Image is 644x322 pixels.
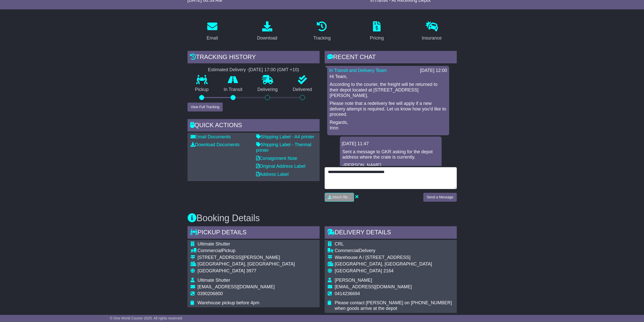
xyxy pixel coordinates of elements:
[330,82,447,98] p: According to the courier, the freight will be returned to their depot located at [STREET_ADDRESS]...
[330,120,447,131] p: Regards, Irinn
[370,35,384,42] div: Pricing
[198,261,295,267] div: [GEOGRAPHIC_DATA], [GEOGRAPHIC_DATA]
[325,51,457,65] div: RECENT CHAT
[250,87,285,92] p: Delivering
[256,156,297,161] a: Consignment Note
[198,255,295,260] div: [STREET_ADDRESS][PERSON_NAME]
[335,278,372,283] span: [PERSON_NAME]
[335,248,359,253] span: Commercial
[198,248,295,254] div: Pickup
[257,35,277,42] div: Download
[310,20,334,43] a: Tracking
[367,20,387,43] a: Pricing
[198,278,230,283] span: Ultimate Shutter
[330,74,447,80] p: Hi Team,
[335,255,454,260] div: Warehouse A / [STREET_ADDRESS]
[285,87,320,92] p: Delivered
[342,141,440,147] div: [DATE] 11:47
[342,149,439,160] p: Sent a message to GKR asking for the depot address where the crate is currently.
[191,134,231,139] a: Email Documents
[422,35,442,42] div: Insurance
[203,20,221,43] a: Email
[335,291,360,296] span: 0414236694
[188,51,320,65] div: Tracking history
[256,172,289,177] a: Address Label
[335,300,452,311] span: Please contact [PERSON_NAME] on [PHONE_NUMBER] when goods arrive at the depot
[335,248,454,254] div: Delivery
[335,261,454,267] div: [GEOGRAPHIC_DATA], [GEOGRAPHIC_DATA]
[335,268,382,273] span: [GEOGRAPHIC_DATA]
[325,226,457,240] div: Delivery Details
[110,316,183,320] span: © One World Courier 2025. All rights reserved.
[191,142,240,147] a: Download Documents
[198,241,230,247] span: Ultimate Shutter
[198,284,275,289] span: [EMAIL_ADDRESS][DOMAIN_NAME]
[420,68,447,73] div: [DATE] 12:00
[188,213,457,223] h3: Booking Details
[198,300,259,305] span: Warehouse pickup before 4pm
[198,248,222,253] span: Commercial
[246,268,256,273] span: 3977
[330,101,447,117] p: Please note that a redelivery fee will apply if a new delivery attempt is required. Let us know h...
[256,142,311,153] a: Shipping Label - Thermal printer
[256,134,314,139] a: Shipping Label - A4 printer
[188,67,320,73] div: Estimated Delivery -
[254,20,281,43] a: Download
[256,164,305,169] a: Original Address Label
[313,35,330,42] div: Tracking
[188,226,320,240] div: Pickup Details
[198,268,245,273] span: [GEOGRAPHIC_DATA]
[329,68,387,73] a: In Transit and Delivery Team
[423,193,456,202] button: Send a Message
[335,241,344,247] span: CRL
[188,103,223,111] button: View Full Tracking
[198,291,223,296] span: 0390206800
[335,284,412,289] span: [EMAIL_ADDRESS][DOMAIN_NAME]
[342,163,439,168] p: -[PERSON_NAME]
[188,119,320,133] div: Quick Actions
[249,67,299,73] div: [DATE] 17:00 (GMT +10)
[216,87,250,92] p: In Transit
[188,87,216,92] p: Pickup
[419,20,445,43] a: Insurance
[383,268,393,273] span: 2164
[206,35,218,42] div: Email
